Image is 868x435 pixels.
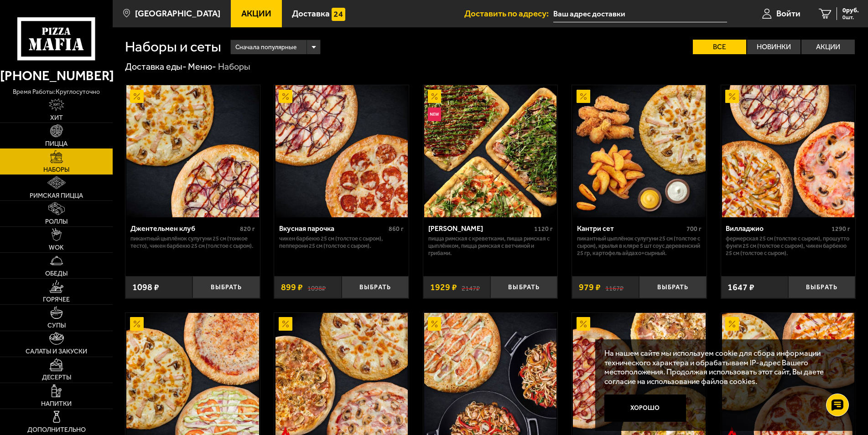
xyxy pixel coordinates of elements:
span: Наборы [43,167,69,173]
s: 2147 ₽ [462,283,480,292]
img: Джентельмен клуб [126,85,259,217]
div: Кантри сет [577,224,684,233]
button: Выбрать [490,276,557,298]
label: Акции [801,40,855,54]
img: Акционный [577,90,590,103]
span: Горячее [43,297,70,303]
s: 1098 ₽ [307,283,326,292]
p: На нашем сайте мы используем cookie для сбора информации технического характера и обрабатываем IP... [604,348,841,386]
span: [GEOGRAPHIC_DATA] [135,9,220,18]
label: Все [693,40,746,54]
span: 1929 ₽ [430,283,457,292]
span: 820 г [240,225,255,233]
span: 860 г [389,225,404,233]
p: Пикантный цыплёнок сулугуни 25 см (тонкое тесто), Чикен Барбекю 25 см (толстое с сыром). [130,235,255,250]
a: АкционныйКантри сет [572,85,707,217]
label: Новинки [747,40,800,54]
span: Акции [241,9,271,18]
span: Хит [50,115,63,121]
img: Акционный [279,317,292,331]
a: АкционныйВкусная парочка [274,85,409,217]
p: Чикен Барбекю 25 см (толстое с сыром), Пепперони 25 см (толстое с сыром). [279,235,404,250]
img: Акционный [428,90,442,103]
img: Акционный [130,317,144,331]
div: Наборы [218,61,250,73]
a: Доставка еды- [125,61,187,72]
span: Обеды [45,271,68,277]
img: Кантри сет [573,85,705,217]
img: Вилладжио [722,85,854,217]
span: 0 шт. [842,15,859,20]
p: Пицца Римская с креветками, Пицца Римская с цыплёнком, Пицца Римская с ветчиной и грибами. [428,235,553,257]
a: АкционныйНовинкаМама Миа [423,85,558,217]
span: Роллы [45,219,68,225]
span: 700 г [686,225,702,233]
img: Акционный [725,317,739,331]
button: Хорошо [604,394,686,421]
span: Пицца [45,141,68,147]
span: Дополнительно [27,427,86,433]
button: Выбрать [639,276,706,298]
button: Выбрать [192,276,260,298]
span: Десерты [42,374,71,381]
span: 1098 ₽ [132,283,159,292]
span: 1647 ₽ [728,283,754,292]
p: Фермерская 25 см (толстое с сыром), Прошутто Фунги 25 см (толстое с сыром), Чикен Барбекю 25 см (... [726,235,850,257]
div: Вилладжио [726,224,829,233]
span: Доставка [292,9,330,18]
a: АкционныйДжентельмен клуб [125,85,260,217]
span: Римская пицца [30,193,83,199]
span: Салаты и закуски [26,348,87,355]
img: 15daf4d41897b9f0e9f617042186c801.svg [332,8,345,21]
span: Супы [47,322,66,329]
p: Пикантный цыплёнок сулугуни 25 см (толстое с сыром), крылья в кляре 5 шт соус деревенский 25 гр, ... [577,235,702,257]
span: 0 руб. [842,7,859,14]
span: 1290 г [832,225,850,233]
img: Акционный [279,90,292,103]
span: 979 ₽ [579,283,601,292]
div: Джентельмен клуб [130,224,238,233]
input: Ваш адрес доставки [553,5,727,22]
img: Акционный [428,317,442,331]
span: Сначала популярные [235,39,296,56]
img: Акционный [725,90,739,103]
a: АкционныйВилладжио [721,85,856,217]
div: [PERSON_NAME] [428,224,532,233]
span: WOK [49,245,64,251]
span: 1120 г [534,225,553,233]
span: 899 ₽ [281,283,303,292]
button: Выбрать [788,276,855,298]
img: Новинка [428,107,442,121]
s: 1167 ₽ [605,283,624,292]
img: Акционный [130,90,144,103]
button: Выбрать [342,276,409,298]
img: Мама Миа [424,85,556,217]
span: Напитки [41,401,72,407]
div: Вкусная парочка [279,224,386,233]
span: Доставить по адресу: [464,9,553,18]
a: Меню- [188,61,216,72]
span: Войти [776,9,800,18]
h1: Наборы и сеты [125,40,221,54]
img: Вкусная парочка [275,85,408,217]
img: Акционный [577,317,590,331]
